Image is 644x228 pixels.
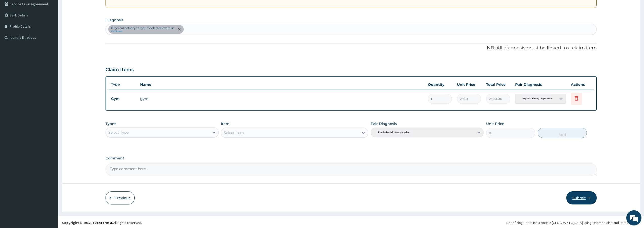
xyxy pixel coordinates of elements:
th: Quantity [425,79,454,90]
label: Item [221,121,230,126]
div: Chat with us now [26,28,85,35]
th: Type [109,80,138,89]
td: gym [138,94,425,104]
button: Previous [106,191,135,204]
p: NB: All diagnosis must be linked to a claim item [106,45,597,51]
span: We're online! [29,64,70,115]
div: Minimize live chat window [83,3,95,15]
label: Types [106,122,116,126]
img: d_794563401_company_1708531726252_794563401 [9,25,20,38]
th: Pair Diagnosis [513,79,568,90]
strong: Copyright © 2017 . [62,220,113,225]
td: Gym [109,94,138,103]
button: Submit [566,191,597,204]
th: Name [138,79,425,90]
textarea: Type your message and hit 'Enter' [3,138,96,156]
label: Comment [106,156,597,160]
th: Total Price [484,79,513,90]
button: Add [538,128,587,138]
label: Unit Price [486,121,504,126]
div: Select Type [108,130,129,135]
div: Redefining Heath Insurance in [GEOGRAPHIC_DATA] using Telemedicine and Data Science! [506,220,640,225]
label: Diagnosis [106,17,123,23]
th: Actions [568,79,594,90]
label: Pair Diagnosis [371,121,397,126]
a: RelianceHMO [90,220,112,225]
h3: Claim Items [106,67,134,73]
th: Unit Price [454,79,484,90]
